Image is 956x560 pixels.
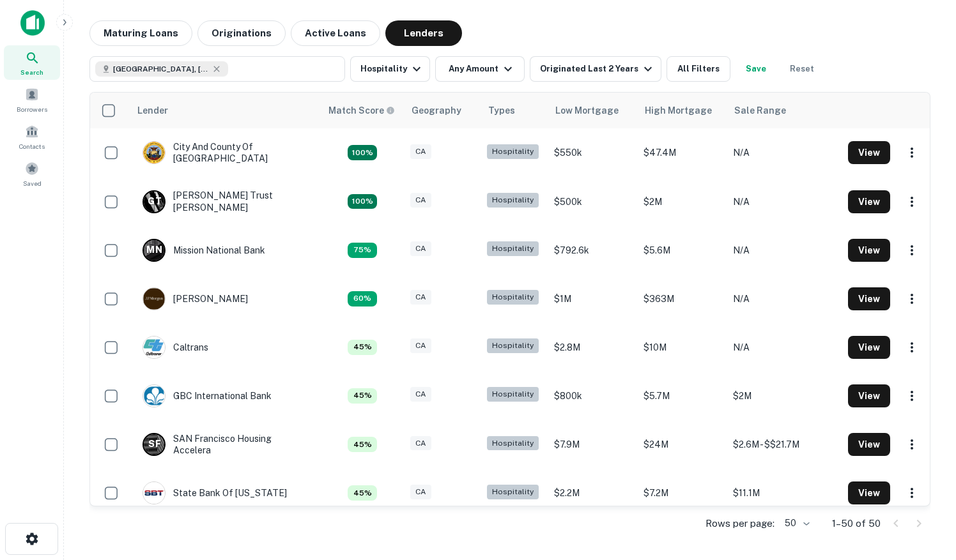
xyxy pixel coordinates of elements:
div: Lender [137,103,168,118]
div: Types [488,103,515,118]
button: [GEOGRAPHIC_DATA], [GEOGRAPHIC_DATA], [GEOGRAPHIC_DATA] [89,56,345,82]
th: High Mortgage [637,93,727,128]
td: $24M [637,420,727,469]
button: Save your search to get updates of matches that match your search criteria. [736,56,776,82]
div: Low Mortgage [555,103,619,118]
td: $800k [548,372,637,420]
td: $5.7M [637,372,727,420]
button: Lenders [385,20,462,46]
td: $550k [548,128,637,177]
th: Capitalize uses an advanced AI algorithm to match your search with the best lender. The match sco... [321,93,404,128]
div: Hospitality [487,387,539,402]
div: [PERSON_NAME] Trust [PERSON_NAME] [143,190,308,213]
p: G T [148,195,161,208]
td: $5.6M [637,226,727,275]
td: $11.1M [727,469,842,517]
span: [GEOGRAPHIC_DATA], [GEOGRAPHIC_DATA], [GEOGRAPHIC_DATA] [113,63,209,75]
div: Capitalize uses an advanced AI algorithm to match your search with the best lender. The match sco... [348,437,377,452]
div: Capitalize uses an advanced AI algorithm to match your search with the best lender. The match sco... [328,103,395,117]
td: $2M [637,177,727,225]
td: $792.6k [548,226,637,275]
td: N/A [727,275,842,323]
span: Borrowers [17,104,47,114]
iframe: Chat Widget [892,458,956,519]
img: picture [143,482,165,504]
img: picture [143,142,165,163]
div: CA [410,193,431,208]
button: Maturing Loans [89,20,192,46]
button: Originated Last 2 Years [530,56,661,82]
th: Low Mortgage [548,93,637,128]
div: CA [410,436,431,451]
div: Hospitality [487,193,539,208]
a: Borrowers [4,82,60,117]
button: View [848,336,890,359]
td: $2.2M [548,469,637,517]
div: Hospitality [487,485,539,499]
td: $2M [727,372,842,420]
button: Reset [782,56,822,82]
h6: Match Score [328,103,392,117]
th: Sale Range [727,93,842,128]
button: Active Loans [291,20,380,46]
td: N/A [727,226,842,275]
td: $363M [637,275,727,323]
div: City And County Of [GEOGRAPHIC_DATA] [143,141,308,164]
div: CA [410,144,431,159]
button: View [848,433,890,456]
div: CA [410,387,431,402]
div: CA [410,241,431,256]
div: SAN Francisco Housing Accelera [143,433,308,456]
img: picture [143,337,165,358]
button: Originations [197,20,286,46]
button: Hospitality [350,56,430,82]
a: Contacts [4,119,60,154]
div: Sale Range [734,103,786,118]
a: Saved [4,156,60,191]
div: Search [4,45,60,80]
div: Hospitality [487,241,539,256]
span: Search [20,67,43,77]
td: N/A [727,128,842,177]
div: Capitalize uses an advanced AI algorithm to match your search with the best lender. The match sco... [348,291,377,306]
button: View [848,239,890,262]
div: Geography [412,103,461,118]
p: 1–50 of 50 [832,516,881,531]
button: View [848,190,890,213]
span: Saved [23,178,42,188]
img: picture [143,385,165,407]
th: Types [481,93,548,128]
td: $1M [548,275,637,323]
td: $7.9M [548,420,637,469]
div: Caltrans [143,336,208,359]
img: picture [143,288,165,310]
td: N/A [727,177,842,225]
div: Capitalize uses an advanced AI algorithm to match your search with the best lender. The match sco... [348,485,377,501]
div: Originated Last 2 Years [540,61,656,77]
p: M N [146,243,162,257]
div: Capitalize uses an advanced AI algorithm to match your search with the best lender. The match sco... [348,388,377,404]
div: Hospitality [487,436,539,451]
span: Contacts [19,141,45,151]
button: Any Amount [435,56,525,82]
td: $10M [637,323,727,372]
div: CA [410,485,431,499]
td: $2.6M - $$21.7M [727,420,842,469]
button: View [848,141,890,164]
div: Hospitality [487,290,539,305]
td: N/A [727,323,842,372]
div: Capitalize uses an advanced AI algorithm to match your search with the best lender. The match sco... [348,145,377,160]
div: Capitalize uses an advanced AI algorithm to match your search with the best lender. The match sco... [348,194,377,209]
td: $7.2M [637,469,727,517]
div: Capitalize uses an advanced AI algorithm to match your search with the best lender. The match sco... [348,243,377,258]
th: Lender [130,93,321,128]
p: S F [148,437,160,451]
div: 50 [780,514,812,533]
div: Hospitality [487,338,539,353]
div: State Bank Of [US_STATE] [143,481,287,504]
td: $47.4M [637,128,727,177]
